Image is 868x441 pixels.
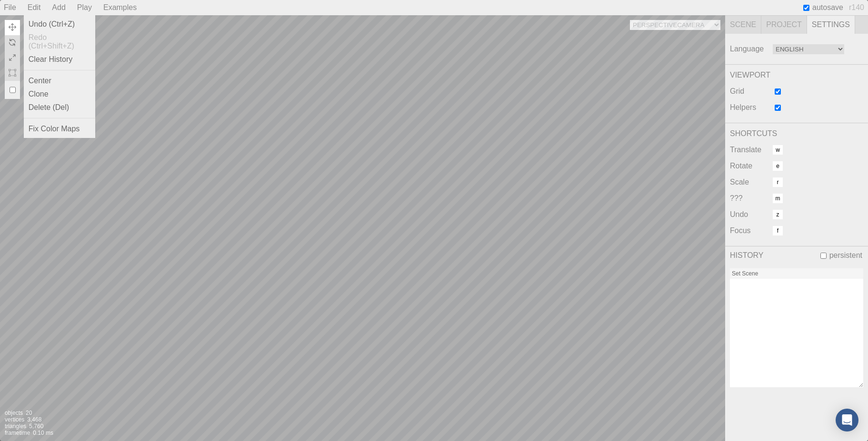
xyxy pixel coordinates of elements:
img: Scale (R) [9,54,16,61]
img: Rotate (E) [9,39,16,46]
span: Translate [730,146,773,154]
span: Settings [807,16,855,34]
div: Delete (Del) [24,101,95,114]
span: Grid [730,87,773,96]
div: Clear History [24,53,95,66]
span: Scale [730,178,773,186]
div: Center [24,74,95,88]
span: Language [730,45,773,53]
span: persistent [829,251,862,260]
span: Project [761,16,807,34]
span: autosave [812,3,843,12]
span: SHORTCUTS [730,129,777,138]
span: VIEWPORT [730,71,770,79]
span: Support [19,7,53,15]
span: Scene [725,16,761,34]
span: HISTORY [730,251,764,260]
div: Redo (Ctrl+Shift+Z) [24,31,95,53]
img: Translate (W) [9,23,16,31]
input: Local [10,82,16,98]
span: Focus [730,226,773,235]
div: Fix Color Maps [24,122,95,136]
div: Clone [24,88,95,101]
div: Set Scene [730,268,863,279]
span: Rotate [730,162,773,170]
span: Helpers [730,103,773,112]
div: Undo (Ctrl+Z) [24,18,95,31]
div: Open Intercom Messenger [836,409,858,431]
span: Undo [730,210,773,219]
span: ??? [730,194,773,203]
img: Toggle Multiple Selection (M) [9,69,16,77]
